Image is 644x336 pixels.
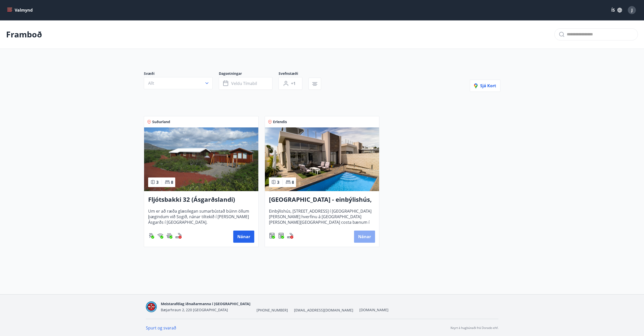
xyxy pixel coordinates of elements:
button: Nánar [354,231,375,243]
button: Sjá kort [470,80,500,92]
img: h89QDIuHlAdpqTriuIvuEWkTH976fOgBEOOeu1mi.svg [166,233,172,239]
span: Meistarafélag iðnaðarmanna í [GEOGRAPHIC_DATA] [161,301,250,306]
img: QNIUl6Cv9L9rHgMXwuzGLuiJOj7RKqxk9mBFPqjq.svg [287,233,293,239]
div: Reykingar / Vape [287,233,293,239]
div: Heitur pottur [166,233,172,239]
button: menu [6,6,35,15]
span: Svefnstæði [279,71,308,77]
button: +1 [279,77,302,90]
span: Dagsetningar [219,71,279,77]
img: HJRyFFsYp6qjeUYhR4dAD8CaCEsnIFYZ05miwXoh.svg [157,233,163,239]
span: Svæði [144,71,219,77]
div: Reykingar / Vape [175,233,182,239]
div: Þvottavél [269,233,275,239]
a: [DOMAIN_NAME] [359,307,388,312]
a: Spurt og svarað [146,325,176,331]
button: Allt [144,77,213,89]
img: hddCLTAnxqFUMr1fxmbGG8zWilo2syolR0f9UjPn.svg [278,233,284,239]
span: +1 [291,81,296,86]
img: QNIUl6Cv9L9rHgMXwuzGLuiJOj7RKqxk9mBFPqjq.svg [175,233,182,239]
div: Þráðlaust net [157,233,163,239]
span: J [631,7,633,13]
button: ÍS [609,6,625,15]
span: Einbýlishús, [STREET_ADDRESS] í [GEOGRAPHIC_DATA][PERSON_NAME] hverfinu á [GEOGRAPHIC_DATA] [PERS... [269,208,375,225]
img: xAqkTstvGIK3RH6WUHaSNl0FXhFMcw6GozjSeQUd.png [146,301,157,312]
h3: [GEOGRAPHIC_DATA] - einbýlishús, nr. 9/2 [269,195,375,204]
div: Gasgrill [148,233,154,239]
img: Dl16BY4EX9PAW649lg1C3oBuIaAsR6QVDQBO2cTm.svg [269,233,275,239]
span: 3 [156,180,159,185]
span: Sjá kort [474,83,496,88]
span: 3 [277,180,279,185]
button: J [626,4,638,16]
span: Allt [148,80,154,86]
img: Paella dish [144,127,258,191]
span: Um er að ræða glæsilegan sumarbústað búinn öllum þægindum við Sogið, nánar tiltekið í [PERSON_NAM... [148,208,254,225]
span: Bæjarhraun 2, 220 [GEOGRAPHIC_DATA] [161,307,228,312]
h3: Fljótsbakki 32 (Ásgarðslandi) [148,195,254,204]
div: Þurrkari [278,233,284,239]
button: Veldu tímabil [219,77,272,90]
p: Keyrt á hugbúnaði frá Dorado ehf. [451,326,498,330]
span: [PHONE_NUMBER] [257,308,288,313]
p: Framboð [6,29,42,40]
span: [EMAIL_ADDRESS][DOMAIN_NAME] [294,308,353,313]
img: Paella dish [265,127,379,191]
span: 8 [171,180,173,185]
img: ZXjrS3QKesehq6nQAPjaRuRTI364z8ohTALB4wBr.svg [148,233,154,239]
span: Veldu tímabil [231,81,257,86]
button: Nánar [233,231,254,243]
span: Erlendis [273,119,287,124]
span: 8 [292,180,294,185]
span: Suðurland [152,119,170,124]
